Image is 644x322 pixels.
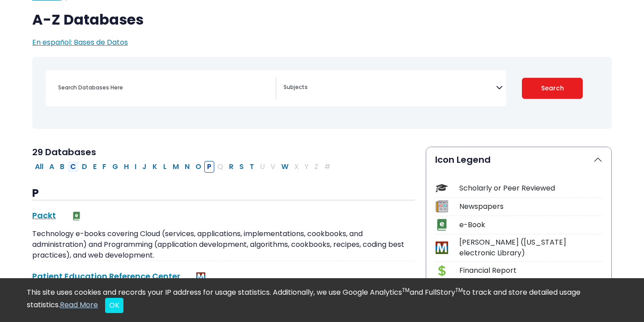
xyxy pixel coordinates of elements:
button: Filter Results L [161,161,169,173]
h3: P [32,187,415,200]
button: Icon Legend [426,147,611,172]
button: Filter Results D [79,161,90,173]
button: Filter Results S [237,161,246,173]
a: En español: Bases de Datos [32,37,128,47]
button: Filter Results N [182,161,192,173]
sup: TM [455,286,463,294]
button: Filter Results C [68,161,79,173]
span: 29 Databases [32,146,96,158]
button: Filter Results W [279,161,291,173]
button: Filter Results E [90,161,99,173]
div: Newspapers [459,201,602,212]
button: Submit for Search Results [522,78,583,99]
img: Icon Newspapers [436,200,448,212]
sup: TM [402,286,410,294]
textarea: Search [284,85,496,92]
img: Icon Scholarly or Peer Reviewed [436,182,448,194]
input: Search database by title or keyword [53,81,275,94]
a: Read More [60,300,98,310]
div: [PERSON_NAME] ([US_STATE] electronic Library) [459,237,602,258]
div: e-Book [459,220,602,230]
button: All [32,161,46,173]
button: Filter Results J [140,161,149,173]
div: Scholarly or Peer Reviewed [459,183,602,194]
a: Patient Education Reference Center [32,271,180,282]
nav: Search filters [32,57,612,129]
button: Close [105,298,123,313]
a: Packt [32,210,56,221]
button: Filter Results H [121,161,131,173]
button: Filter Results G [110,161,121,173]
img: e-Book [72,212,81,220]
button: Filter Results I [132,161,139,173]
div: Alpha-list to filter by first letter of database name [32,161,334,171]
div: Financial Report [459,265,602,276]
img: Icon MeL (Michigan electronic Library) [436,241,448,254]
button: Filter Results T [247,161,257,173]
p: Technology e-books covering Cloud (services, applications, implementations, cookbooks, and admini... [32,229,415,261]
button: Filter Results R [226,161,236,173]
div: This site uses cookies and records your IP address for usage statistics. Additionally, we use Goo... [27,287,617,313]
button: Filter Results O [193,161,204,173]
button: Filter Results A [47,161,57,173]
button: Filter Results F [100,161,109,173]
img: MeL (Michigan electronic Library) [196,272,205,281]
h1: A-Z Databases [32,11,612,28]
img: Icon Financial Report [436,265,448,277]
button: Filter Results P [204,161,214,173]
img: Icon e-Book [436,219,448,231]
button: Filter Results K [150,161,160,173]
button: Filter Results M [170,161,182,173]
button: Filter Results B [57,161,67,173]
